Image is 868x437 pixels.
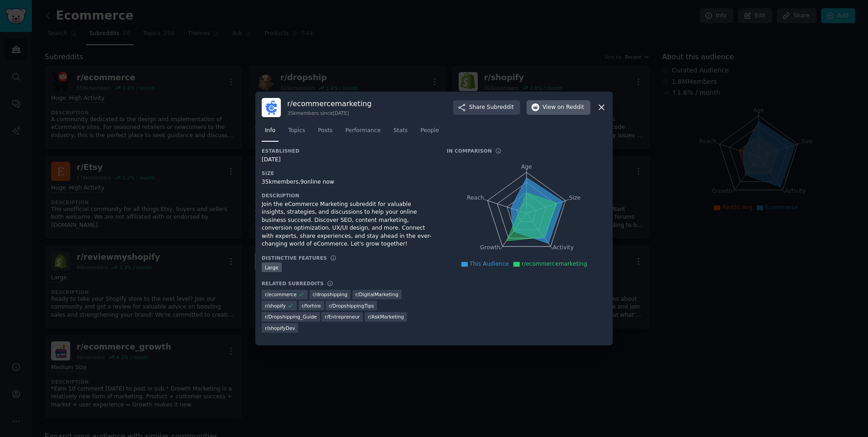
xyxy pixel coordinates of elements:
[302,303,321,309] span: r/ forhire
[420,127,439,135] span: People
[469,103,514,112] span: Share
[558,103,584,112] span: on Reddit
[262,201,434,248] div: Join the eCommerce Marketing subreddit for valuable insights, strategies, and discussions to help...
[262,280,324,287] h3: Related Subreddits
[487,103,514,112] span: Subreddit
[287,110,372,116] div: 35k members since [DATE]
[521,164,532,170] tspan: Age
[453,100,520,115] button: ShareSubreddit
[417,123,442,142] a: People
[447,148,492,154] h3: In Comparison
[527,100,590,115] button: Viewon Reddit
[329,303,374,309] span: r/ DropshippingTips
[522,261,587,267] span: r/ecommercemarketing
[356,291,398,298] span: r/ DigitalMarketing
[315,123,336,142] a: Posts
[542,103,584,112] span: View
[470,261,509,267] span: This Audience
[262,98,281,117] img: ecommercemarketing
[313,291,347,298] span: r/ dropshipping
[265,127,275,135] span: Info
[262,192,434,199] h3: Description
[390,123,411,142] a: Stats
[569,194,580,201] tspan: Size
[553,244,574,251] tspan: Activity
[480,244,500,251] tspan: Growth
[318,127,332,135] span: Posts
[265,291,297,298] span: r/ ecommerce
[393,127,408,135] span: Stats
[262,255,327,261] h3: Distinctive Features
[325,314,360,320] span: r/ Entrepreneur
[345,127,381,135] span: Performance
[368,314,404,320] span: r/ AskMarketing
[265,314,317,320] span: r/ Dropshipping_Guide
[288,127,305,135] span: Topics
[285,123,308,142] a: Topics
[265,303,286,309] span: r/ shopify
[262,148,434,154] h3: Established
[262,156,434,164] div: [DATE]
[467,194,484,201] tspan: Reach
[265,325,295,331] span: r/ shopifyDev
[342,123,384,142] a: Performance
[262,123,279,142] a: Info
[287,99,372,108] h3: r/ ecommercemarketing
[262,262,282,272] div: Large
[262,170,434,176] h3: Size
[262,178,434,186] div: 35k members, 9 online now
